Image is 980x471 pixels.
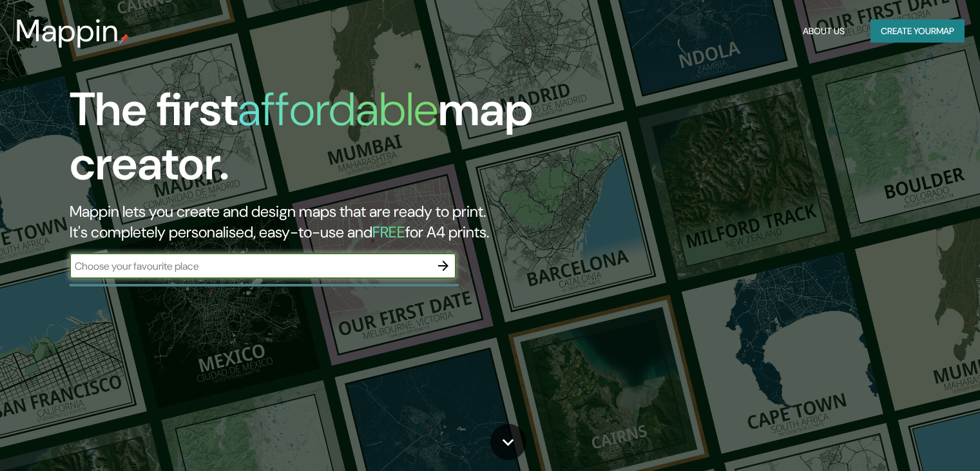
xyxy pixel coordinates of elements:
button: Create yourmap [870,19,965,43]
h5: FREE [372,222,405,242]
h3: Mappin [15,13,119,49]
img: mappin-pin [119,34,130,44]
input: Choose your favourite place [70,259,430,274]
h1: affordable [238,79,438,139]
h1: The first map creator. [70,83,560,201]
iframe: Help widget launcher [865,421,966,457]
h2: Mappin lets you create and design maps that are ready to print. It's completely personalised, eas... [70,201,560,243]
button: About Us [798,19,850,43]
